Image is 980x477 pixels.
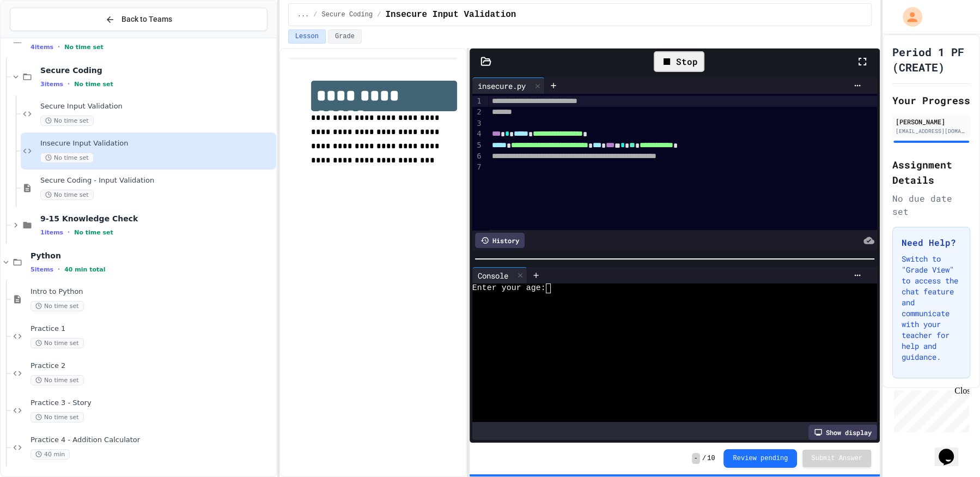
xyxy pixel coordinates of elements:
span: No time set [74,81,113,88]
span: Practice 3 - Story [31,398,274,408]
span: No time set [40,116,94,126]
h3: Need Help? [902,236,961,249]
div: 7 [472,162,483,173]
span: 9-15 Knowledge Check [40,214,274,224]
span: Insecure Input Validation [385,8,516,21]
span: No time set [31,301,84,311]
div: [PERSON_NAME] [896,117,967,126]
span: • [58,43,60,51]
span: 40 min [31,449,70,460]
div: Stop [654,51,704,72]
div: 4 [472,129,483,140]
div: insecure.py [472,77,545,94]
span: ... [297,10,309,19]
div: My Account [891,4,925,29]
span: Practice 4 - Addition Calculator [31,436,274,445]
span: 10 [707,454,715,463]
div: Console [472,270,514,281]
span: - [692,453,700,464]
span: Back to Teams [121,14,172,25]
span: Practice 2 [31,361,274,371]
button: Grade [328,29,362,44]
span: Secure Input Validation [40,102,274,111]
span: Secure Coding [321,10,373,19]
button: Back to Teams [10,8,267,31]
span: Insecure Input Validation [40,139,274,148]
span: • [68,228,70,237]
button: Lesson [288,29,326,44]
div: [EMAIL_ADDRESS][DOMAIN_NAME] [896,127,967,135]
span: Submit Answer [811,454,862,463]
div: Show display [808,425,877,440]
h2: Your Progress [892,93,970,108]
div: History [475,233,525,248]
span: 4 items [31,44,53,51]
iframe: chat widget [934,433,969,466]
button: Submit Answer [802,450,871,467]
span: No time set [40,153,94,163]
span: No time set [74,229,113,236]
span: / [702,454,706,463]
span: 3 items [40,81,63,88]
div: Chat with us now!Close [4,4,75,69]
div: 5 [472,140,483,151]
h1: Period 1 PF (CREATE) [892,44,970,75]
span: • [68,80,70,88]
button: Review pending [723,449,797,468]
span: Enter your age: [472,283,546,293]
span: 40 min total [64,266,105,273]
div: Console [472,267,527,283]
span: No time set [64,44,104,51]
div: 3 [472,118,483,129]
span: No time set [31,412,84,422]
div: 2 [472,107,483,118]
div: 1 [472,96,483,107]
p: Switch to "Grade View" to access the chat feature and communicate with your teacher for help and ... [902,253,961,363]
span: Practice 1 [31,324,274,334]
span: 5 items [31,266,53,273]
span: No time set [31,338,84,348]
iframe: chat widget [890,386,969,432]
span: Secure Coding [40,65,274,75]
span: • [58,265,60,274]
div: 6 [472,151,483,162]
div: insecure.py [472,80,531,92]
span: Secure Coding - Input Validation [40,176,274,185]
span: / [313,10,317,19]
span: Intro to Python [31,287,274,297]
span: Python [31,251,274,261]
h2: Assignment Details [892,157,970,188]
div: No due date set [892,192,970,218]
span: No time set [40,190,94,200]
span: 1 items [40,229,63,236]
span: / [377,10,381,19]
span: No time set [31,375,84,385]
